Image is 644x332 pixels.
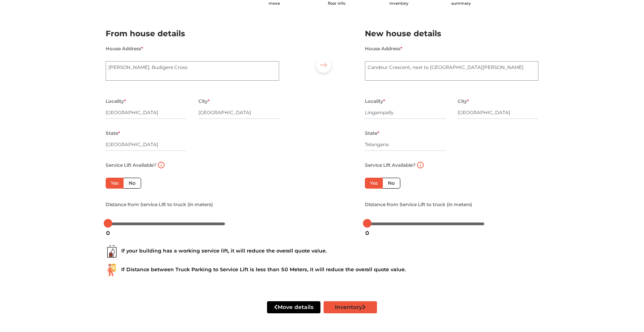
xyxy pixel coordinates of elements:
[106,44,143,54] label: House Address
[382,178,400,189] label: No
[365,128,379,138] label: State
[458,96,469,106] label: City
[365,96,385,106] label: Locality
[106,200,213,210] label: Distance from Service Lift to truck (in meters)
[198,96,210,106] label: City
[103,226,113,240] div: 0
[106,128,120,138] label: State
[362,226,372,240] div: 0
[106,245,538,258] div: If your building has a working service lift, it will reduce the overall quote value.
[365,44,402,54] label: House Address
[267,301,320,313] button: Move details
[365,61,538,81] textarea: Candeur Crescent, next to [GEOGRAPHIC_DATA][PERSON_NAME]
[106,264,538,276] div: If Distance between Truck Parking to Service Lift is less than 50 Meters, it will reduce the over...
[123,178,141,189] label: No
[365,160,416,170] label: Service Lift Available?
[106,96,126,106] label: Locality
[106,61,279,81] textarea: [PERSON_NAME]
[106,160,156,170] label: Service Lift Available?
[106,178,124,189] label: Yes
[106,27,279,40] h2: From house details
[365,27,538,40] h2: New house details
[106,245,118,258] img: ...
[324,301,377,313] button: Inventory
[106,264,118,276] img: ...
[365,200,472,210] label: Distance from Service Lift to truck (in meters)
[365,178,383,189] label: Yes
